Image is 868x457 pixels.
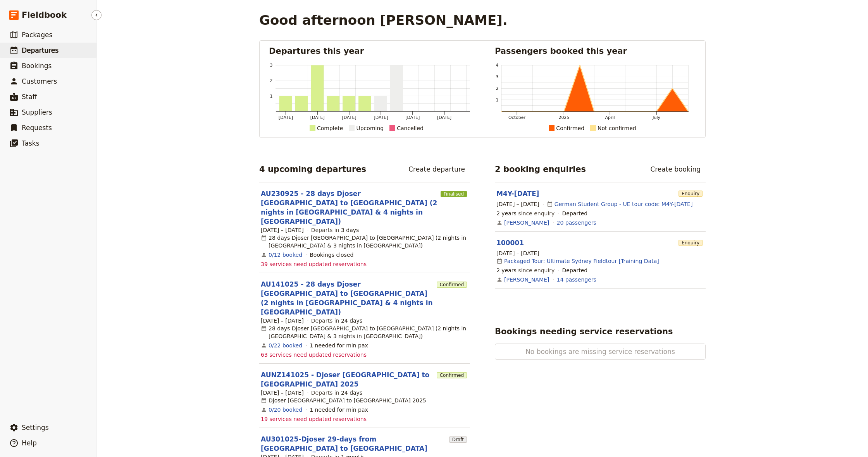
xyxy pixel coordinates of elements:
[556,124,584,133] div: Confirmed
[495,163,586,175] h2: 2 booking enquiries
[310,406,368,414] div: 1 needed for min pax
[374,115,388,120] tspan: [DATE]
[504,257,659,265] a: Packaged Tour: Ultimate Sydney Fieldtour [Training Data]
[22,77,57,85] span: Customers
[645,163,706,176] a: Create booking
[652,115,660,120] tspan: July
[520,347,680,356] span: No bookings are missing service reservations
[496,74,499,79] tspan: 3
[437,115,451,120] tspan: [DATE]
[437,282,467,288] span: Confirmed
[496,200,539,208] span: [DATE] – [DATE]
[562,210,588,217] div: Departed
[437,372,467,378] span: Confirmed
[261,226,304,234] span: [DATE] – [DATE]
[310,251,353,259] div: Bookings closed
[397,124,424,133] div: Cancelled
[562,266,588,274] div: Departed
[679,191,703,197] span: Enquiry
[555,200,693,208] a: German Student Group - UE tour code: M4Y-[DATE]
[311,226,359,234] span: Departs in
[679,240,703,246] span: Enquiry
[496,266,555,274] span: since enquiry
[496,239,524,247] a: 100001
[598,124,636,133] div: Not confirmed
[269,251,302,259] a: View the bookings for this departure
[261,389,304,397] span: [DATE] – [DATE]
[22,93,37,101] span: Staff
[310,115,325,120] tspan: [DATE]
[496,210,555,217] span: since enquiry
[270,94,273,99] tspan: 1
[22,31,52,39] span: Packages
[403,163,470,176] a: Create departure
[341,318,362,324] span: 24 days
[496,249,539,257] span: [DATE] – [DATE]
[557,276,596,283] a: View the passengers for this booking
[496,267,517,273] span: 2 years
[342,115,356,120] tspan: [DATE]
[261,351,367,359] span: 63 services need updated reservations
[22,424,49,431] span: Settings
[449,436,467,443] span: Draft
[261,317,304,325] span: [DATE] – [DATE]
[508,115,525,120] tspan: October
[259,12,508,28] h1: Good afternoon [PERSON_NAME].
[261,189,437,226] a: AU230925 - 28 days Djoser [GEOGRAPHIC_DATA] to [GEOGRAPHIC_DATA] (2 nights in [GEOGRAPHIC_DATA] &...
[261,260,367,268] span: 39 services need updated reservations
[311,317,362,325] span: Departs in
[495,326,673,337] h2: Bookings needing service reservations
[91,10,102,20] button: Hide menu
[557,219,596,227] a: View the passengers for this booking
[22,108,52,116] span: Suppliers
[22,9,67,21] span: Fieldbook
[279,115,293,120] tspan: [DATE]
[22,139,40,147] span: Tasks
[261,435,446,453] a: AU301025-Djoser 29-days from [GEOGRAPHIC_DATA] to [GEOGRAPHIC_DATA]
[261,325,468,340] div: 28 days Djoser [GEOGRAPHIC_DATA] to [GEOGRAPHIC_DATA] (2 nights in [GEOGRAPHIC_DATA] & 3 nights i...
[270,63,273,68] tspan: 3
[269,45,470,57] h2: Departures this year
[261,280,434,317] a: AU141025 - 28 days Djoser [GEOGRAPHIC_DATA] to [GEOGRAPHIC_DATA] (2 nights in [GEOGRAPHIC_DATA] &...
[441,191,467,197] span: Finalised
[259,163,366,175] h2: 4 upcoming departures
[558,115,569,120] tspan: 2025
[270,78,273,83] tspan: 2
[405,115,420,120] tspan: [DATE]
[22,439,37,447] span: Help
[341,390,362,396] span: 24 days
[269,406,302,414] a: View the bookings for this departure
[261,370,434,389] a: AUNZ141025 - Djoser [GEOGRAPHIC_DATA] to [GEOGRAPHIC_DATA] 2025
[504,276,549,283] a: [PERSON_NAME]
[261,397,426,404] div: Djoser [GEOGRAPHIC_DATA] to [GEOGRAPHIC_DATA] 2025
[261,234,468,249] div: 28 days Djoser [GEOGRAPHIC_DATA] to [GEOGRAPHIC_DATA] (2 nights in [GEOGRAPHIC_DATA] & 3 nights i...
[22,46,59,54] span: Departures
[310,342,368,349] div: 1 needed for min pax
[22,124,52,132] span: Requests
[311,389,362,397] span: Departs in
[605,115,615,120] tspan: April
[496,190,539,198] a: M4Y-[DATE]
[341,227,359,233] span: 3 days
[22,62,52,70] span: Bookings
[261,415,367,423] span: 19 services need updated reservations
[356,124,384,133] div: Upcoming
[504,219,549,227] a: [PERSON_NAME]
[317,124,343,133] div: Complete
[269,342,302,349] a: View the bookings for this departure
[496,98,499,103] tspan: 1
[496,86,499,91] tspan: 2
[495,45,696,57] h2: Passengers booked this year
[496,210,517,216] span: 2 years
[496,63,499,68] tspan: 4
